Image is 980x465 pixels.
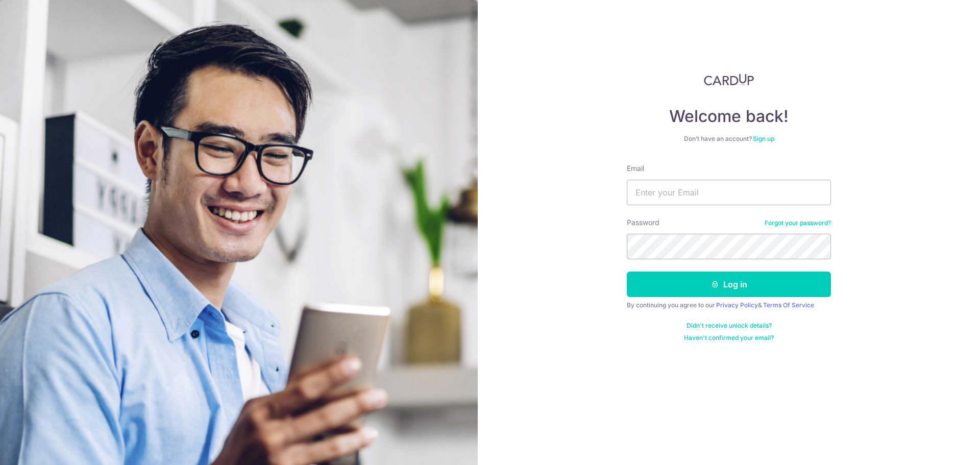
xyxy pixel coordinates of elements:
div: By continuing you agree to our & [627,301,831,309]
div: Don’t have an account? [627,135,831,143]
a: Haven't confirmed your email? [684,334,774,342]
img: CardUp Logo [704,74,754,86]
button: Log in [627,272,831,297]
input: Enter your Email [627,180,831,205]
label: Password [627,217,659,228]
a: Didn't receive unlock details? [687,322,772,330]
a: Terms Of Service [763,301,814,309]
a: Sign up [753,135,774,142]
a: Forgot your password? [765,219,831,227]
label: Email [627,163,644,174]
a: Privacy Policy [716,301,758,309]
h4: Welcome back! [627,106,831,127]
